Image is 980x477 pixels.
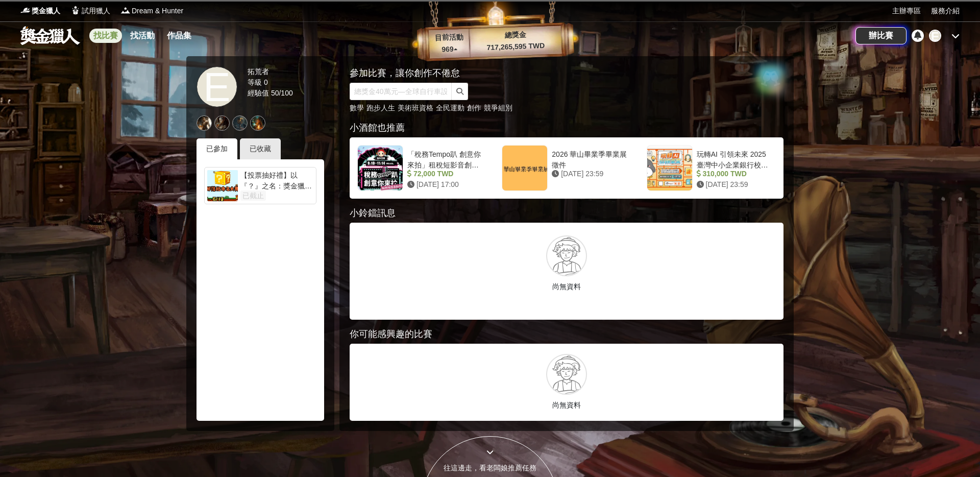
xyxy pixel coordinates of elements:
span: Dream & Hunter [132,6,183,16]
a: 創作 [467,104,481,112]
div: 拓荒者 [248,66,293,77]
div: 已參加 [197,138,237,159]
div: 玩轉AI 引領未來 2025臺灣中小企業銀行校園金融科技創意挑戰賽 [697,149,772,169]
div: 「稅務Tempo趴 創意你來拍」租稅短影音創作競賽 [407,149,482,169]
a: 競爭組別 [484,104,512,112]
a: 美術班資格 [398,104,433,112]
span: 試用獵人 [82,6,110,16]
a: Logo試用獵人 [70,6,110,16]
div: 72,000 TWD [407,169,482,179]
div: 參加比賽，讓你創作不倦怠 [350,66,748,80]
p: 尚無資料 [357,281,776,292]
span: 0 [264,78,268,86]
a: 全民運動 [436,104,464,112]
p: 尚無資料 [355,400,778,411]
div: 【投票抽好禮】以『？』之名：獎金獵人部落格命名大賽 [240,170,313,190]
img: Logo [70,5,81,15]
a: E [197,66,237,107]
p: 總獎金 [469,28,561,42]
div: 2026 華山畢業季畢業展徵件 [552,149,627,169]
img: Logo [20,5,31,15]
a: 跑步人生 [366,104,395,112]
div: 小鈴鐺訊息 [350,206,783,220]
a: 辦比賽 [855,27,906,44]
div: 往這邊走，看老闆娘推薦任務 [422,463,558,473]
div: 已收藏 [240,138,281,159]
a: 服務介紹 [931,6,960,16]
p: 目前活動 [428,32,470,44]
a: 主辦專區 [892,6,921,16]
span: 經驗值 [248,89,269,97]
div: 310,000 TWD [697,169,772,179]
a: 玩轉AI 引領未來 2025臺灣中小企業銀行校園金融科技創意挑戰賽 310,000 TWD [DATE] 23:59 [642,140,781,196]
span: 等級 [248,78,262,86]
div: 小酒館也推薦 [350,121,783,135]
p: 969 ▴ [429,43,470,56]
span: 已截止 [240,190,266,201]
div: [DATE] 17:00 [407,179,482,190]
a: 數學 [350,104,364,112]
a: LogoDream & Hunter [120,6,183,16]
span: 獎金獵人 [32,6,60,16]
a: 找活動 [126,29,159,43]
a: 找比賽 [89,29,122,43]
a: 2026 華山畢業季畢業展徵件 [DATE] 23:59 [497,140,636,196]
p: 717,265,595 TWD [470,40,562,54]
div: E [929,30,941,42]
a: 作品集 [163,29,195,43]
span: 50 / 100 [271,89,293,97]
a: Logo獎金獵人 [20,6,60,16]
input: 總獎金40萬元—全球自行車設計比賽 [350,83,452,100]
div: 你可能感興趣的比賽 [350,327,783,341]
a: 【投票抽好禮】以『？』之名：獎金獵人部落格命名大賽已截止 [204,167,316,204]
div: [DATE] 23:59 [552,169,627,179]
a: 「稅務Tempo趴 創意你來拍」租稅短影音創作競賽 72,000 TWD [DATE] 17:00 [352,140,492,196]
img: Logo [120,5,131,15]
div: [DATE] 23:59 [697,179,772,190]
